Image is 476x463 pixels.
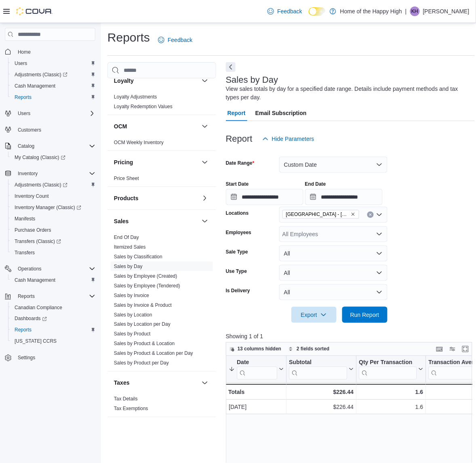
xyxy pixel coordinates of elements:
[305,181,326,187] label: End Date
[114,217,198,225] button: Sales
[15,304,62,311] span: Canadian Compliance
[8,224,99,236] button: Purchase Orders
[11,203,84,212] a: Inventory Manager (Classic)
[114,253,162,260] span: Sales by Classification
[279,245,388,262] button: All
[277,7,302,15] span: Feedback
[200,157,210,167] button: Pricing
[15,291,38,301] button: Reports
[15,353,38,363] a: Settings
[114,122,198,130] button: OCM
[15,338,57,345] span: [US_STATE] CCRS
[15,109,95,118] span: Users
[342,307,388,323] button: Run Report
[11,180,71,190] a: Adjustments (Classic)
[155,32,196,48] a: Feedback
[114,273,177,279] a: Sales by Employee (Created)
[272,135,314,143] span: Hide Parameters
[18,355,35,361] span: Settings
[114,351,193,356] a: Sales by Product & Location per Day
[351,212,356,217] button: Remove Sylvan Lake - Hewlett Park Landing - Fire & Flower from selection in this group
[114,176,139,181] a: Price Sheet
[8,69,99,80] a: Adjustments (Classic)
[8,302,99,313] button: Canadian Compliance
[289,403,354,413] div: $226.44
[114,264,143,269] a: Sales by Day
[18,170,38,177] span: Inventory
[114,139,164,146] span: OCM Weekly Inventory
[15,316,47,322] span: Dashboards
[114,103,173,110] span: Loyalty Redemption Values
[114,292,149,299] span: Sales by Invoice
[15,193,49,199] span: Inventory Count
[15,238,61,245] span: Transfers (Classic)
[11,214,38,224] a: Manifests
[461,344,470,354] button: Enter fullscreen
[15,264,45,274] button: Operations
[18,49,31,55] span: Home
[5,42,95,385] nav: Complex example
[11,70,95,80] span: Adjustments (Classic)
[11,191,52,201] a: Inventory Count
[15,216,35,222] span: Manifests
[405,6,407,16] p: |
[11,248,38,258] a: Transfers
[11,81,95,91] span: Cash Management
[350,311,379,319] span: Run Report
[15,46,95,57] span: Home
[18,110,30,117] span: Users
[15,141,38,151] button: Catalog
[367,212,374,218] button: Clear input
[114,360,169,367] span: Sales by Product per Day
[11,325,35,335] a: Reports
[289,388,354,397] div: $226.44
[114,158,133,166] h3: Pricing
[229,359,284,380] button: Date
[114,341,175,347] a: Sales by Product & Location
[2,124,99,136] button: Customers
[255,105,307,121] span: Email Subscription
[15,47,34,57] a: Home
[107,174,216,186] div: Pricing
[8,325,99,336] button: Reports
[114,360,169,366] a: Sales by Product per Day
[114,94,157,100] a: Loyalty Adjustments
[285,344,333,354] button: 2 fields sorted
[11,59,95,68] span: Users
[309,7,326,16] input: Dark Mode
[15,109,34,118] button: Users
[279,157,388,173] button: Custom Date
[11,92,35,102] a: Reports
[8,80,99,92] button: Cash Management
[15,125,95,135] span: Customers
[11,275,95,285] span: Cash Management
[15,264,95,274] span: Operations
[8,152,99,163] a: My Catalog (Classic)
[11,180,95,190] span: Adjustments (Classic)
[114,273,177,279] span: Sales by Employee (Created)
[226,249,248,255] label: Sale Type
[11,225,95,235] span: Purchase Orders
[114,302,172,308] span: Sales by Invoice & Product
[114,321,171,328] span: Sales by Location per Day
[226,268,247,274] label: Use Type
[226,160,255,166] label: Date Range
[226,287,250,294] label: Is Delivery
[114,234,139,241] span: End Of Day
[15,154,65,161] span: My Catalog (Classic)
[18,127,41,133] span: Customers
[114,312,152,318] span: Sales by Location
[114,140,164,145] a: OCM Weekly Inventory
[279,284,388,300] button: All
[376,212,383,218] button: Open list of options
[114,283,180,289] a: Sales by Employee (Tendered)
[237,359,277,367] div: Date
[114,406,148,412] a: Tax Exemptions
[291,307,337,323] button: Export
[11,337,60,346] a: [US_STATE] CCRS
[11,275,59,285] a: Cash Management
